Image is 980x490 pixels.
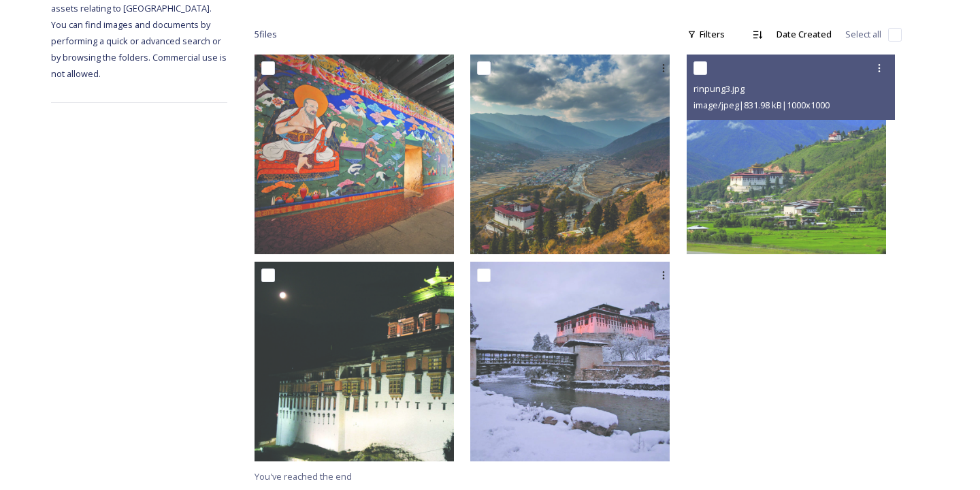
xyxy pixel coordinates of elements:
img: rinpung4.jpg [470,55,670,254]
img: rinpung5.jpg [255,55,454,254]
span: 5 file s [255,28,277,41]
span: Select all [845,28,881,41]
span: rinpung3.jpg [693,82,745,95]
img: rinpung3.jpg [687,55,886,254]
img: rinpung1.jpg [470,262,670,461]
span: You've reached the end [255,470,352,483]
span: image/jpeg | 831.98 kB | 1000 x 1000 [693,99,830,111]
img: rinpung2.jpg [255,262,454,461]
div: Date Created [770,21,838,48]
div: Filters [681,21,732,48]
